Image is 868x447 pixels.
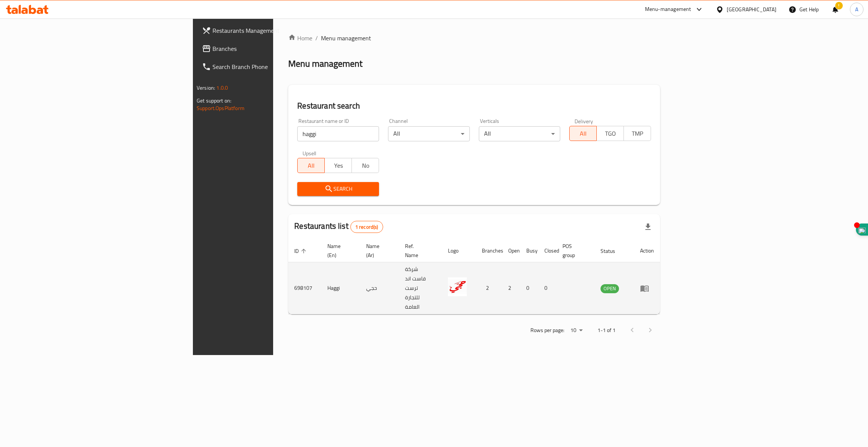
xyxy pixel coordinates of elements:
[328,160,349,171] span: Yes
[600,128,621,139] span: TGO
[573,128,594,139] span: All
[324,158,352,173] button: Yes
[351,223,383,231] span: 1 record(s)
[448,277,467,296] img: Haggi
[502,262,520,314] td: 2
[294,220,383,233] h2: Restaurants list
[596,126,624,141] button: TGO
[355,160,376,171] span: No
[212,26,332,35] span: Restaurants Management
[855,5,858,14] span: A
[297,100,651,112] h2: Restaurant search
[601,284,619,293] span: OPEN
[530,326,564,335] p: Rows per page:
[297,126,379,141] input: Search for restaurant name or ID..
[520,239,538,262] th: Busy
[479,126,561,141] div: All
[303,184,373,194] span: Search
[196,21,338,40] a: Restaurants Management
[197,96,231,106] span: Get support on:
[212,44,332,53] span: Branches
[197,83,215,93] span: Version:
[575,118,593,124] label: Delivery
[399,262,442,314] td: شركة فاست اند ترست للتجارة العامة
[360,262,399,314] td: حجي
[288,34,660,43] nav: breadcrumb
[442,239,476,262] th: Logo
[212,62,332,71] span: Search Branch Phone
[321,34,371,43] span: Menu management
[405,242,432,260] span: Ref. Name
[601,284,619,293] div: OPEN
[538,239,556,262] th: Closed
[727,5,776,14] div: [GEOGRAPHIC_DATA]
[476,262,502,314] td: 2
[645,5,691,14] div: Menu-management
[288,239,660,314] table: enhanced table
[297,158,325,173] button: All
[327,242,351,260] span: Name (En)
[351,158,379,173] button: No
[297,182,379,196] button: Search
[601,246,625,256] span: Status
[567,325,585,336] div: Rows per page:
[301,160,322,171] span: All
[294,246,309,256] span: ID
[303,150,316,156] label: Upsell
[569,126,597,141] button: All
[520,262,538,314] td: 0
[366,242,390,260] span: Name (Ar)
[350,221,383,233] div: Total records count
[639,218,657,236] div: Export file
[388,126,470,141] div: All
[476,239,502,262] th: Branches
[502,239,520,262] th: Open
[634,239,660,262] th: Action
[538,262,556,314] td: 0
[196,58,338,76] a: Search Branch Phone
[196,40,338,58] a: Branches
[197,103,245,113] a: Support.OpsPlatform
[321,262,360,314] td: Haggi
[623,126,651,141] button: TMP
[562,242,585,260] span: POS group
[627,128,648,139] span: TMP
[598,326,616,335] p: 1-1 of 1
[216,83,228,93] span: 1.0.0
